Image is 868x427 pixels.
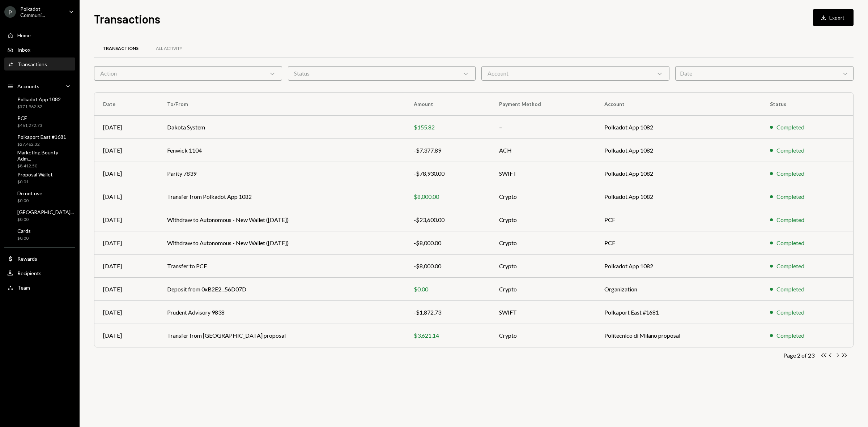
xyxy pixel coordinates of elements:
[783,352,814,359] div: Page 2 of 23
[490,162,596,185] td: SWIFT
[4,150,75,168] a: Marketing Bounty Adm...$8,412.50
[17,149,72,162] div: Marketing Bounty Adm...
[414,169,482,178] div: -$78,930.00
[490,93,596,116] th: Payment Method
[17,61,47,67] div: Transactions
[158,162,405,185] td: Parity 7839
[414,331,482,340] div: $3,621.14
[17,83,39,89] div: Accounts
[17,171,53,178] div: Proposal Wallet
[103,123,150,132] div: [DATE]
[103,262,150,270] div: [DATE]
[813,9,854,26] button: Export
[596,162,761,185] td: Polkadot App 1082
[4,94,75,111] a: Polkadot App 1082$571,962.82
[17,209,74,215] div: [GEOGRAPHIC_DATA]...
[776,262,804,270] div: Completed
[596,301,761,324] td: Polkaport East #1681
[158,278,405,301] td: Deposit from 0xB2E2...56D07D
[17,179,53,185] div: $0.01
[596,324,761,347] td: Politecnico di Milano proposal
[4,188,75,205] a: Do not use$0.00
[776,123,804,132] div: Completed
[596,93,761,116] th: Account
[17,256,37,262] div: Rewards
[17,32,31,38] div: Home
[490,139,596,162] td: ACH
[103,239,150,247] div: [DATE]
[776,215,804,224] div: Completed
[776,308,804,317] div: Completed
[490,301,596,324] td: SWIFT
[4,43,75,56] a: Inbox
[17,134,66,140] div: Polkaport East #1681
[4,57,75,71] a: Transactions
[414,308,482,317] div: -$1,872.73
[596,139,761,162] td: Polkadot App 1082
[776,285,804,294] div: Completed
[158,231,405,255] td: Withdraw to Autonomous - New Wallet ([DATE])
[17,104,61,110] div: $571,962.82
[17,190,42,196] div: Do not use
[103,331,150,340] div: [DATE]
[481,66,669,81] div: Account
[147,39,191,58] a: All Activity
[414,215,482,224] div: -$23,600.00
[414,146,482,155] div: -$7,377.89
[103,46,139,52] div: Transactions
[776,239,804,247] div: Completed
[414,239,482,247] div: -$8,000.00
[4,226,75,243] a: Cards$0.00
[103,308,150,317] div: [DATE]
[103,285,150,294] div: [DATE]
[675,66,854,81] div: Date
[94,93,158,116] th: Date
[17,217,74,223] div: $0.00
[414,285,482,294] div: $0.00
[4,29,75,42] a: Home
[288,66,476,81] div: Status
[158,255,405,278] td: Transfer to PCF
[94,39,147,58] a: Transactions
[4,252,75,265] a: Rewards
[158,208,405,231] td: Withdraw to Autonomous - New Wallet ([DATE])
[17,285,30,291] div: Team
[94,66,282,81] div: Action
[158,93,405,116] th: To/From
[17,141,66,148] div: $27,462.32
[596,231,761,255] td: PCF
[158,116,405,139] td: Dakota System
[776,146,804,155] div: Completed
[158,324,405,347] td: Transfer from [GEOGRAPHIC_DATA] proposal
[103,146,150,155] div: [DATE]
[596,208,761,231] td: PCF
[4,132,75,149] a: Polkaport East #1681$27,462.32
[103,192,150,201] div: [DATE]
[490,255,596,278] td: Crypto
[4,207,77,224] a: [GEOGRAPHIC_DATA]...$0.00
[17,123,42,129] div: $461,272.73
[156,46,182,52] div: All Activity
[776,331,804,340] div: Completed
[596,116,761,139] td: Polkadot App 1082
[4,80,75,93] a: Accounts
[596,185,761,208] td: Polkadot App 1082
[490,185,596,208] td: Crypto
[490,231,596,255] td: Crypto
[414,262,482,270] div: -$8,000.00
[414,192,482,201] div: $8,000.00
[158,185,405,208] td: Transfer from Polkadot App 1082
[17,115,42,121] div: PCF
[776,192,804,201] div: Completed
[20,6,63,18] div: Polkadot Communi...
[17,228,31,234] div: Cards
[103,215,150,224] div: [DATE]
[596,255,761,278] td: Polkadot App 1082
[490,278,596,301] td: Crypto
[761,93,853,116] th: Status
[17,96,61,102] div: Polkadot App 1082
[17,235,31,242] div: $0.00
[405,93,490,116] th: Amount
[776,169,804,178] div: Completed
[17,270,42,276] div: Recipients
